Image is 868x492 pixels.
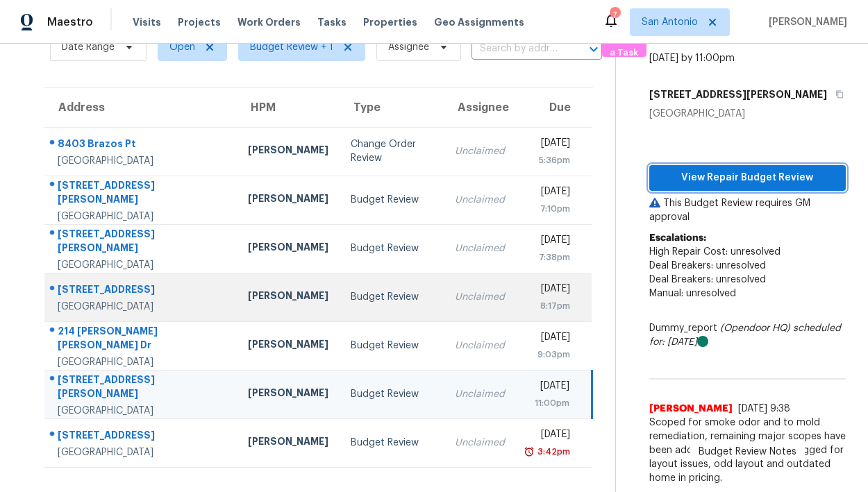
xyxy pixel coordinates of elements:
div: [STREET_ADDRESS][PERSON_NAME] [58,178,226,210]
span: Maestro [47,15,93,29]
span: [DATE] 9:38 [738,404,790,414]
h5: [STREET_ADDRESS][PERSON_NAME] [649,87,827,101]
div: [STREET_ADDRESS] [58,282,226,300]
div: Unclaimed [455,144,505,158]
button: Open [584,40,603,59]
div: [PERSON_NAME] [248,386,328,403]
span: Work Orders [237,15,301,29]
div: Change Order Review [351,137,432,165]
div: [DATE] [527,136,571,153]
div: Budget Review [351,339,432,353]
span: Date Range [62,40,115,54]
span: [PERSON_NAME] [649,402,733,416]
div: [PERSON_NAME] [248,337,328,355]
div: [GEOGRAPHIC_DATA] [58,258,226,272]
span: Create a Task [609,29,640,61]
b: Escalations: [649,233,706,243]
div: Unclaimed [455,241,505,255]
i: (Opendoor HQ) [720,323,790,333]
div: [GEOGRAPHIC_DATA] [58,404,226,418]
div: 5:36pm [527,153,571,167]
div: [DATE] [527,233,571,251]
div: 9:03pm [527,348,571,362]
span: Properties [363,15,417,29]
div: [GEOGRAPHIC_DATA] [58,154,226,168]
img: Overdue Alarm Icon [524,445,535,459]
input: Search by address [471,38,563,60]
span: Tasks [317,17,347,27]
div: [DATE] [527,330,571,348]
div: Budget Review [351,387,432,401]
div: [STREET_ADDRESS][PERSON_NAME] [58,373,226,404]
span: Scoped for smoke odor and to mold remediation, remaining major scopes have been added by the hpm ... [649,416,846,485]
div: Dummy_report [649,321,846,349]
span: Open [169,40,195,54]
div: Unclaimed [455,193,505,207]
div: [STREET_ADDRESS][PERSON_NAME] [58,227,226,258]
span: High Repair Cost: unresolved [649,247,781,257]
span: View Repair Budget Review [660,169,835,187]
div: [GEOGRAPHIC_DATA] [58,446,226,459]
div: [STREET_ADDRESS] [58,428,226,446]
span: Deal Breakers: unresolved [649,261,766,271]
th: Assignee [444,88,516,127]
th: Address [44,88,237,127]
i: scheduled for: [DATE] [649,323,841,347]
div: [DATE] [527,282,571,299]
span: Visits [133,15,161,29]
div: 8403 Brazos Pt [58,137,226,154]
div: 214 [PERSON_NAME] [PERSON_NAME] Dr [58,324,226,355]
div: [GEOGRAPHIC_DATA] [58,355,226,369]
div: 7:10pm [527,202,571,216]
th: Due [516,88,592,127]
button: View Repair Budget Review [649,165,846,191]
div: [GEOGRAPHIC_DATA] [58,210,226,223]
div: [DATE] [527,427,571,445]
span: San Antonio [642,15,698,29]
div: 7 [610,8,619,22]
div: [PERSON_NAME] [248,240,328,257]
span: [PERSON_NAME] [763,15,847,29]
div: 11:00pm [527,396,569,410]
div: 8:17pm [527,299,571,313]
p: This Budget Review requires GM approval [649,196,846,224]
div: Budget Review [351,193,432,207]
th: HPM [237,88,340,127]
div: [DATE] by 11:00pm [649,51,735,65]
div: Unclaimed [455,387,505,401]
div: Unclaimed [455,436,505,450]
button: Create a Task [602,33,646,57]
span: Assignee [388,40,429,54]
th: Type [340,88,443,127]
button: Copy Address [827,82,846,107]
div: 7:38pm [527,251,571,264]
span: Budget Review + 1 [250,40,333,54]
div: [PERSON_NAME] [248,192,328,209]
span: Projects [178,15,221,29]
div: Budget Review [351,241,432,255]
div: 3:42pm [535,445,570,459]
span: Manual: unresolved [649,289,736,298]
span: Deal Breakers: unresolved [649,275,766,285]
div: [PERSON_NAME] [248,289,328,306]
div: [GEOGRAPHIC_DATA] [649,107,846,121]
div: Budget Review [351,436,432,450]
div: [DATE] [527,185,571,202]
div: [DATE] [527,379,569,396]
span: Budget Review Notes [690,445,805,459]
div: [PERSON_NAME] [248,143,328,160]
div: [GEOGRAPHIC_DATA] [58,300,226,314]
span: Geo Assignments [434,15,524,29]
div: Budget Review [351,290,432,304]
div: Unclaimed [455,290,505,304]
div: Unclaimed [455,339,505,353]
div: [PERSON_NAME] [248,434,328,452]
